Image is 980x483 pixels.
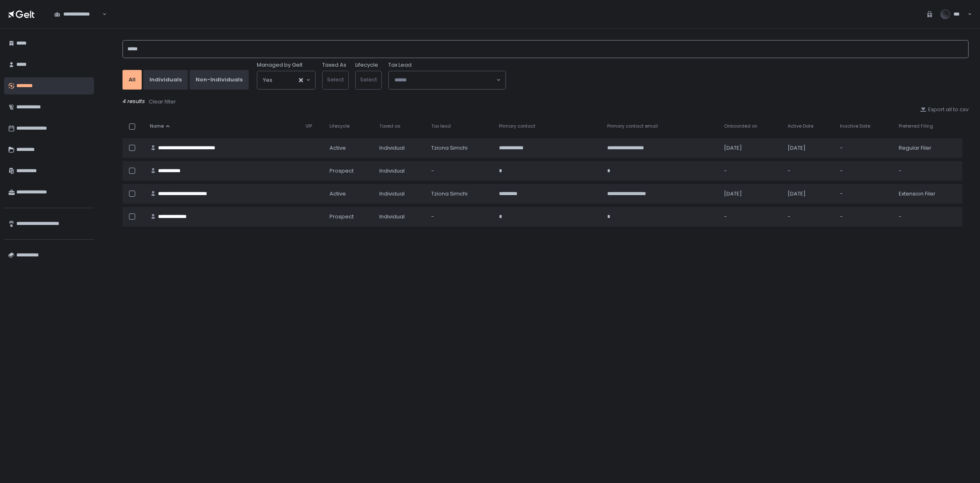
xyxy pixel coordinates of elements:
[431,213,489,220] div: -
[724,213,778,220] div: -
[607,123,658,129] span: Primary contact email
[49,5,107,22] div: Search for option
[899,123,933,129] span: Preferred Filing
[389,71,506,89] div: Search for option
[788,213,830,220] div: -
[899,167,958,175] div: -
[431,167,489,175] div: -
[330,123,350,129] span: Lifecycle
[388,61,412,69] span: Tax Lead
[330,144,346,152] span: active
[355,61,378,69] label: Lifecycle
[129,76,136,83] div: All
[330,167,354,175] span: prospect
[257,71,315,89] div: Search for option
[327,76,344,83] span: Select
[379,213,421,220] div: Individual
[189,70,249,90] button: Non-Individuals
[101,10,101,18] input: Search for option
[272,76,298,84] input: Search for option
[840,167,889,175] div: -
[899,190,958,198] div: Extension Filer
[899,144,958,152] div: Regular Filer
[788,167,830,175] div: -
[394,76,496,84] input: Search for option
[148,98,176,106] button: Clear filter
[840,123,870,129] span: Inactive Date
[379,190,421,198] div: Individual
[360,76,377,83] span: Select
[263,76,272,84] span: Yes
[305,123,312,129] span: VIP
[788,144,830,152] div: [DATE]
[150,123,164,129] span: Name
[788,190,830,198] div: [DATE]
[379,167,421,175] div: Individual
[724,144,778,152] div: [DATE]
[330,190,346,198] span: active
[143,70,188,90] button: Individuals
[149,76,182,83] div: Individuals
[379,144,421,152] div: Individual
[724,123,757,129] span: Onboarded on
[431,123,451,129] span: Tax lead
[322,61,346,69] label: Taxed As
[299,78,303,82] button: Clear Selected
[122,98,969,106] div: 4 results
[431,144,489,152] div: Tziona Simchi
[840,144,889,152] div: -
[724,167,778,175] div: -
[899,213,958,220] div: -
[149,98,176,106] div: Clear filter
[257,61,303,69] span: Managed by Gelt
[499,123,535,129] span: Primary contact
[840,190,889,198] div: -
[724,190,778,198] div: [DATE]
[122,70,142,90] button: All
[379,123,401,129] span: Taxed as
[431,190,489,198] div: Tziona Simchi
[920,106,969,113] button: Export all to csv
[330,213,354,220] span: prospect
[840,213,889,220] div: -
[196,76,243,83] div: Non-Individuals
[788,123,813,129] span: Active Date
